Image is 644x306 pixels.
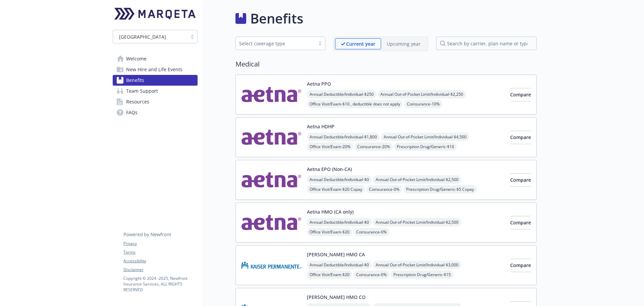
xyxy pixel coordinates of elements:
span: Annual Deductible/Individual - $250 [307,90,376,98]
span: Compare [510,134,531,140]
a: Team Support [113,86,198,96]
span: Coinsurance - 0% [366,185,402,193]
span: Compare [510,91,531,98]
span: [GEOGRAPHIC_DATA] [116,33,184,40]
button: [PERSON_NAME] HMO CA [307,251,365,258]
img: Aetna Inc carrier logo [241,80,302,109]
button: [PERSON_NAME] HMO CO [307,294,366,301]
button: Compare [510,259,531,272]
span: Annual Out-of-Pocket Limit/Individual - $2,500 [373,218,461,226]
button: Aetna PPO [307,80,331,87]
span: Compare [510,177,531,183]
span: New Hire and Life Events [126,64,182,75]
h1: Benefits [250,8,303,29]
a: Welcome [113,53,198,64]
span: Compare [510,262,531,268]
span: Annual Deductible/Individual - $0 [307,218,372,226]
button: Aetna HMO (CA only) [307,208,354,215]
span: Office Visit/Exam - $20 [307,228,352,236]
button: Aetna EPO (Non-CA) [307,166,352,173]
span: Team Support [126,86,158,96]
span: Welcome [126,53,147,64]
span: Coinsurance - 0% [354,270,389,279]
img: Aetna Inc carrier logo [241,166,302,194]
a: Resources [113,96,198,107]
img: Kaiser Permanente Insurance Company carrier logo [241,251,302,279]
a: Benefits [113,75,198,86]
img: Aetna Inc carrier logo [241,208,302,237]
span: Annual Deductible/Individual - $0 [307,175,372,184]
span: Annual Out-of-Pocket Limit/Individual - $3,000 [373,261,461,269]
span: Annual Out-of-Pocket Limit/Individual - $2,250 [378,90,466,98]
span: Prescription Drug/Generic - $5 Copay [404,185,477,193]
span: Prescription Drug/Generic - $10 [394,142,457,151]
span: Annual Deductible/Individual - $0 [307,261,372,269]
span: Annual Out-of-Pocket Limit/Individual - $2,500 [373,175,461,184]
span: FAQs [126,107,138,118]
button: Compare [510,131,531,144]
span: Coinsurance - 10% [404,100,442,108]
button: Compare [510,173,531,187]
button: Compare [510,216,531,229]
p: Copyright © 2024 - 2025 , Newfront Insurance Services, ALL RIGHTS RESERVED [123,275,197,293]
span: Resources [126,96,149,107]
span: Office Visit/Exam - $20 [307,270,352,279]
a: Disclaimer [123,267,197,273]
span: Office Visit/Exam - $20 Copay [307,185,365,193]
span: Prescription Drug/Generic - $15 [391,270,453,279]
img: Aetna Inc carrier logo [241,123,302,151]
h2: Medical [235,59,537,69]
span: Compare [510,219,531,226]
span: [GEOGRAPHIC_DATA] [119,33,166,40]
div: Select coverage type [239,40,312,47]
span: Benefits [126,75,144,86]
button: Compare [510,88,531,101]
span: Office Visit/Exam - $10 , deductible does not apply [307,100,403,108]
a: Privacy [123,241,197,247]
a: Accessibility [123,258,197,264]
span: Office Visit/Exam - 20% [307,142,353,151]
a: FAQs [113,107,198,118]
p: Current year [346,40,375,47]
span: Annual Deductible/Individual - $1,800 [307,133,380,141]
input: search by carrier, plan name or type [436,37,537,50]
p: Upcoming year [387,40,421,47]
a: New Hire and Life Events [113,64,198,75]
button: Aetna HDHP [307,123,334,130]
a: Terms [123,249,197,255]
span: Coinsurance - 0% [354,228,389,236]
span: Coinsurance - 20% [355,142,393,151]
span: Annual Out-of-Pocket Limit/Individual - $4,500 [381,133,469,141]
